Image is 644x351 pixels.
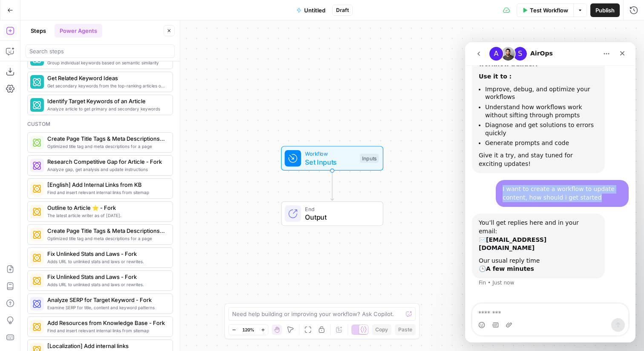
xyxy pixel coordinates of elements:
span: Find and insert relevant internal links from sitemap [47,189,166,196]
span: Get secondary keywords from the top-ranking articles of a target search term [47,82,166,89]
span: Paste [398,326,412,334]
li: Understand how workflows work without sifting through prompts [20,61,133,77]
div: You’ll get replies here and in your email:✉️[EMAIL_ADDRESS][DOMAIN_NAME]Our usual reply time🕒A fe... [7,171,140,236]
span: Adds URL to unlinked stats and laws or rewrites. [47,281,166,288]
g: Edge from start to end [331,171,333,200]
span: Find and insert relevant internal links from sitemap [47,327,166,334]
div: Inputs [360,154,379,163]
div: Fin • Just now [14,238,49,243]
li: Generate prompts and code [20,97,133,105]
button: Power Agents [55,24,102,38]
span: 120% [242,326,254,333]
div: Give it a try, and stay tuned for exciting updates! [14,109,133,126]
span: Identify Target Keywords of an Article [47,97,166,105]
div: I want to create a workflow to update content, how should i get started [37,143,157,160]
button: Steps [26,24,51,38]
div: You’ll get replies here and in your email: ✉️ [14,177,133,210]
li: Diagnose and get solutions to errors quickly [20,79,133,95]
b: [EMAIL_ADDRESS][DOMAIN_NAME] [14,194,81,209]
span: Copy [375,326,388,334]
textarea: Message… [7,261,163,276]
span: Draft [336,6,349,14]
button: Copy [372,324,391,335]
div: WorkflowSet InputsInputs [253,146,411,171]
span: Examine SERP for title, content and keyword patterns [47,304,166,311]
button: Test Workflow [517,3,573,17]
button: Emoji picker [13,279,20,286]
button: Publish [590,3,620,17]
span: Analyze SERP for Target Keyword - Fork [47,296,166,304]
span: Optimized title tag and meta descriptions for a page [47,235,166,242]
span: Add Resources from Knowledge Base - Fork [47,319,166,327]
span: Test Workflow [530,6,568,15]
div: I want to create a workflow to update content, how should i get started [31,138,164,165]
span: Research Competitive Gap for Article - Fork [47,157,166,166]
input: Search steps [29,47,171,55]
span: Outline to Article ⭐️ - Fork [47,203,166,212]
span: [Localization] Add internal links [47,342,166,350]
span: End [305,205,374,213]
span: Group individual keywords based on semantic similarity [47,59,166,66]
b: Use it to : [14,31,46,38]
button: Untitled [291,3,331,17]
span: The latest article writer as of [DATE]. [47,212,166,219]
b: A few minutes [21,223,69,230]
div: Custom [27,120,173,128]
iframe: Intercom live chat [465,42,635,342]
span: Create Page Title Tags & Meta Descriptions - Fork [47,134,166,143]
span: Analyze gap, get analysis and update instructions [47,166,166,173]
span: Analyze article to get primary and secondary keywords [47,105,166,112]
li: Improve, debug, and optimize your workflows [20,43,133,59]
span: Output [305,212,374,222]
button: Send a message… [146,276,160,290]
span: Optimized title tag and meta descriptions for a page [47,143,166,150]
span: Publish [595,6,615,15]
span: Fix Unlinked Stats and Laws - Fork [47,273,166,281]
span: Fix Unlinked Stats and Laws - Fork [47,249,166,258]
button: Gif picker [27,279,34,286]
b: AirOps Copilot is now live in your workflow builder! [14,10,125,25]
button: Paste [395,324,416,335]
span: Adds URL to unlinked stats and laws or rewrites. [47,258,166,265]
div: Our usual reply time 🕒 [14,215,133,231]
button: Upload attachment [40,279,47,286]
div: James says… [7,138,164,171]
span: [English] Add Internal Links from KB [47,180,166,189]
span: Get Related Keyword Ideas [47,74,166,82]
span: Create Page Title Tags & Meta Descriptions - Fork [47,226,166,235]
span: Workflow [305,150,356,158]
div: EndOutput [253,201,411,226]
span: Set Inputs [305,157,356,167]
div: Fin says… [7,171,164,255]
span: Untitled [304,6,325,15]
